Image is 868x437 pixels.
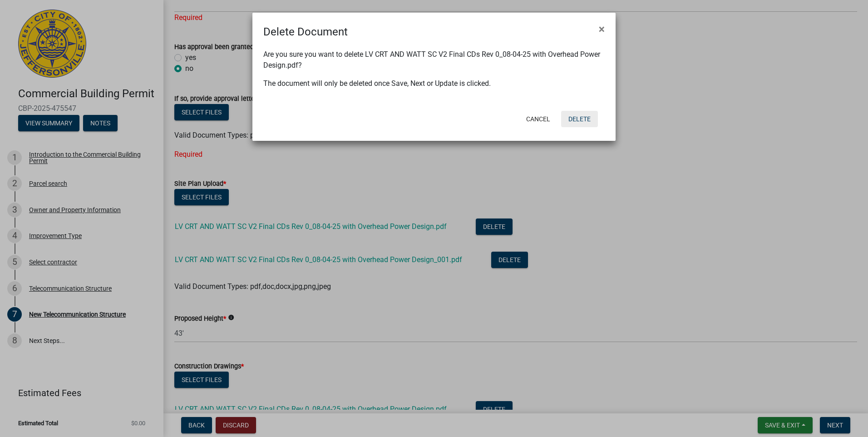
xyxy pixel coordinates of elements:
[263,78,605,89] p: The document will only be deleted once Save, Next or Update is clicked.
[561,111,598,127] button: Delete
[599,23,605,35] span: ×
[519,111,557,127] button: Cancel
[263,49,605,71] p: Are you sure you want to delete LV CRT AND WATT SC V2 Final CDs Rev 0_08-04-25 with Overhead Powe...
[592,16,612,42] button: Close
[263,24,348,40] h4: Delete Document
